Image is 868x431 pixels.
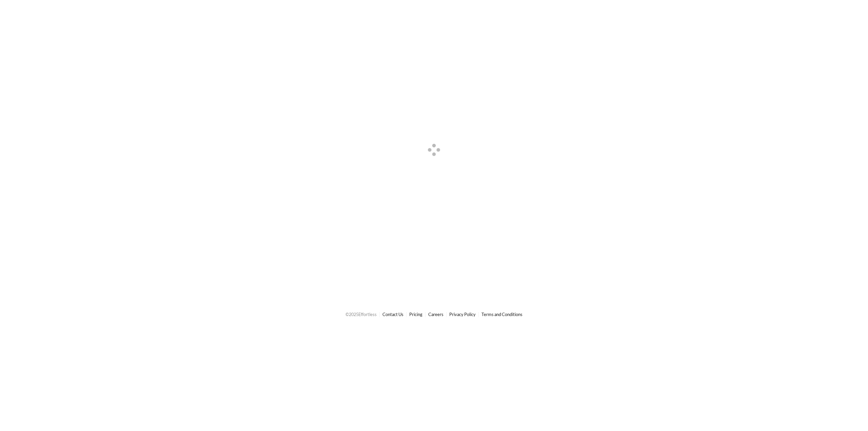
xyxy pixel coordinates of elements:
a: Privacy Policy [449,312,476,317]
span: © 2025 Effortless [346,312,377,317]
a: Pricing [409,312,422,317]
a: Terms and Conditions [481,312,522,317]
a: Careers [428,312,443,317]
a: Contact Us [382,312,403,317]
